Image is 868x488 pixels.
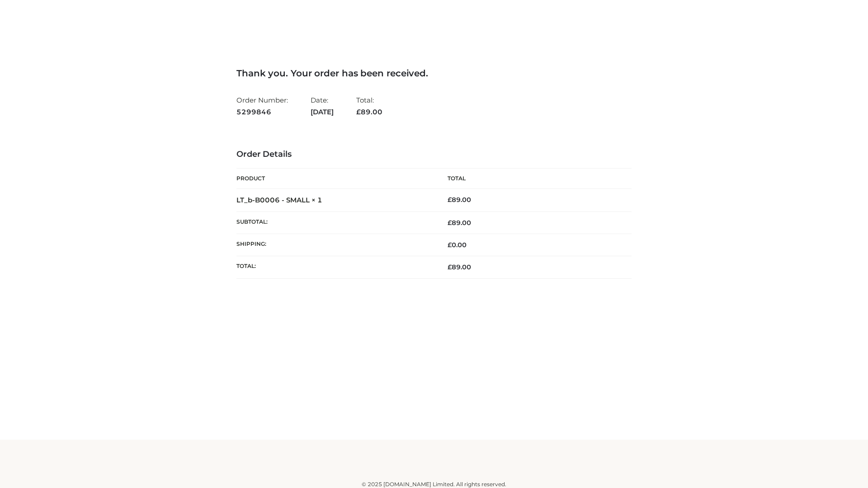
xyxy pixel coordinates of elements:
[236,106,288,118] strong: 5299846
[448,241,467,249] bdi: 0.00
[448,263,452,271] span: £
[434,169,632,189] th: Total
[311,92,334,120] li: Date:
[448,219,452,227] span: £
[236,68,632,79] h3: Thank you. Your order has been received.
[356,108,382,116] span: 89.00
[311,196,322,204] strong: × 1
[236,256,434,278] th: Total:
[448,196,452,204] span: £
[448,263,471,271] span: 89.00
[356,108,361,116] span: £
[236,211,434,234] th: Subtotal:
[448,241,452,249] span: £
[311,106,334,118] strong: [DATE]
[448,219,471,227] span: 89.00
[356,92,382,120] li: Total:
[236,196,310,204] a: LT_b-B0006 - SMALL
[236,169,434,189] th: Product
[448,196,471,204] bdi: 89.00
[236,92,288,120] li: Order Number:
[236,150,632,160] h3: Order Details
[236,234,434,256] th: Shipping:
